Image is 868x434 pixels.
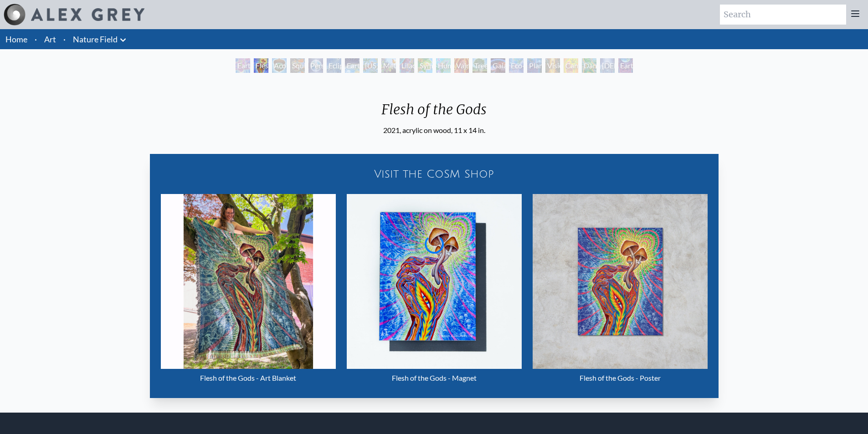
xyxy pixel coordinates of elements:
[161,369,336,387] div: Flesh of the Gods - Art Blanket
[327,58,341,73] div: Eclipse
[236,58,250,73] div: Earth Witness
[533,194,708,387] a: Flesh of the Gods - Poster
[582,58,596,73] div: Dance of Cannabia
[400,58,414,73] div: Lilacs
[347,194,522,369] img: Flesh of the Gods - Magnet
[363,58,378,73] div: [US_STATE] Song
[600,58,615,73] div: [DEMOGRAPHIC_DATA] in the Ocean of Awareness
[73,33,118,46] a: Nature Field
[60,29,69,49] li: ·
[374,125,494,136] div: 2021, acrylic on wood, 11 x 14 in.
[5,34,27,44] a: Home
[161,194,336,387] a: Flesh of the Gods - Art Blanket
[545,58,560,73] div: Vision Tree
[454,58,469,73] div: Vajra Horse
[418,58,432,73] div: Symbiosis: Gall Wasp & Oak Tree
[31,29,41,49] li: ·
[533,194,708,369] img: Flesh of the Gods - Poster
[161,194,336,369] img: Flesh of the Gods - Art Blanket
[491,58,505,73] div: Gaia
[564,58,578,73] div: Cannabis Mudra
[254,58,268,73] div: Flesh of the Gods
[44,33,56,46] a: Art
[345,58,360,73] div: Earth Energies
[533,369,708,387] div: Flesh of the Gods - Poster
[308,58,323,73] div: Person Planet
[473,58,487,73] div: Tree & Person
[290,58,305,73] div: Squirrel
[272,58,287,73] div: Acorn Dream
[720,5,846,25] input: Search
[618,58,633,73] div: Earthmind
[347,369,522,387] div: Flesh of the Gods - Magnet
[374,101,494,125] div: Flesh of the Gods
[509,58,524,73] div: Eco-Atlas
[527,58,542,73] div: Planetary Prayers
[436,58,451,73] div: Humming Bird
[381,58,396,73] div: Metamorphosis
[347,194,522,387] a: Flesh of the Gods - Magnet
[155,159,713,189] a: Visit the CoSM Shop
